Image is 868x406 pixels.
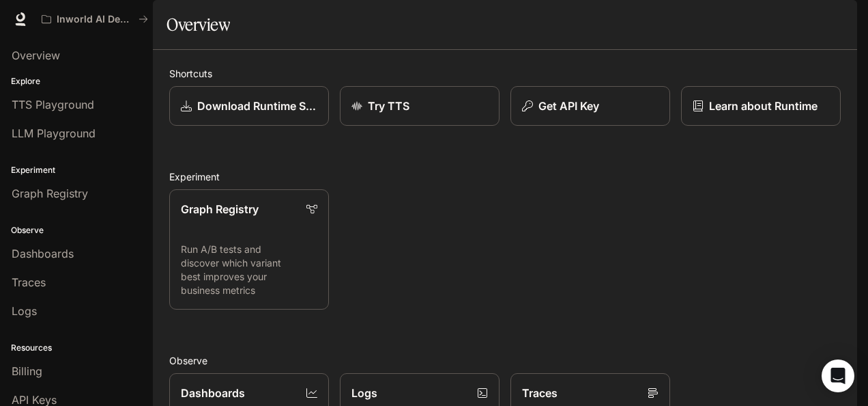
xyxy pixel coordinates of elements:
p: Download Runtime SDK [197,98,317,114]
button: Get API Key [510,86,670,126]
div: Open Intercom Messenger [822,360,854,392]
p: Try TTS [368,98,409,114]
a: Learn about Runtime [681,86,841,126]
p: Dashboards [181,385,245,401]
p: Graph Registry [181,201,259,217]
h2: Experiment [169,170,841,184]
p: Get API Key [538,98,599,114]
p: Learn about Runtime [709,98,818,114]
button: All workspaces [35,5,154,33]
p: Traces [522,385,558,401]
p: Run A/B tests and discover which variant best improves your business metrics [181,243,317,297]
h2: Shortcuts [169,66,841,81]
h1: Overview [167,11,230,38]
p: Logs [351,385,377,401]
a: Download Runtime SDK [169,86,329,126]
h2: Observe [169,353,841,368]
a: Try TTS [340,86,500,126]
p: Inworld AI Demos [57,14,133,25]
a: Graph RegistryRun A/B tests and discover which variant best improves your business metrics [169,189,329,310]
